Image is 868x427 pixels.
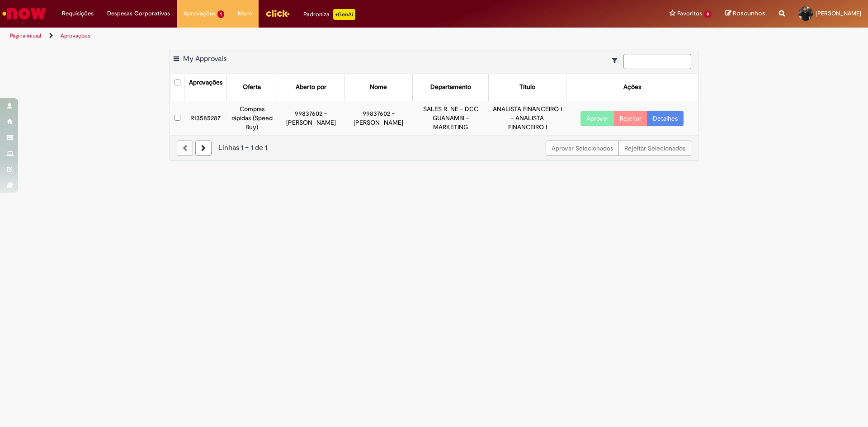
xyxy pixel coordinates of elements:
div: Linhas 1 − 1 de 1 [177,143,691,153]
span: More [238,9,252,18]
a: Detalhes [647,111,684,126]
span: Rascunhos [733,9,765,18]
p: +GenAi [333,9,355,20]
i: Mostrar filtros para: Suas Solicitações [612,57,622,64]
div: Padroniza [303,9,355,20]
td: R13585287 [184,101,227,135]
span: 1 [217,10,224,18]
a: Página inicial [10,32,41,39]
a: Rascunhos [725,9,765,18]
div: Oferta [243,83,261,92]
div: Nome [370,83,387,92]
div: Aberto por [296,83,326,92]
span: 8 [704,10,712,18]
span: Favoritos [677,9,702,18]
div: Departamento [430,83,471,92]
span: Aprovações [184,9,216,18]
td: 99837602 - [PERSON_NAME] [277,101,345,135]
th: Aprovações [184,74,227,101]
span: Despesas Corporativas [107,9,170,18]
td: ANALISTA FINANCEIRO I - ANALISTA FINANCEIRO I [489,101,566,135]
div: Título [519,83,535,92]
td: 99837602 - [PERSON_NAME] [344,101,412,135]
button: Rejeitar [614,111,647,126]
button: Aprovar [580,111,614,126]
span: My Approvals [183,54,226,63]
ul: Trilhas de página [7,28,572,44]
span: Requisições [62,9,94,18]
img: ServiceNow [1,5,47,23]
span: [PERSON_NAME] [816,9,861,17]
div: Aprovações [189,78,222,87]
td: SALES R. NE - DCC GUANAMBI - MARKETING [412,101,489,135]
img: click_logo_yellow_360x200.png [265,6,290,20]
a: Aprovações [61,32,90,39]
div: Ações [623,83,641,92]
td: Compras rápidas (Speed Buy) [227,101,277,135]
